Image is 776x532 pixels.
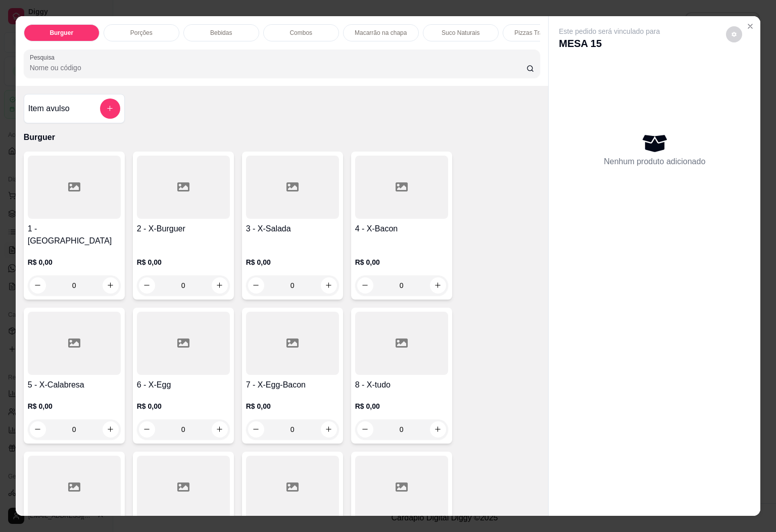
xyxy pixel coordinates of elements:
[726,26,742,42] button: decrease-product-quantity
[100,99,120,119] button: add-separate-item
[137,223,230,235] h4: 2 - X-Burguer
[604,156,705,168] p: Nenhum produto adicionado
[355,379,448,391] h4: 8 - X-tudo
[28,401,121,411] p: R$ 0,00
[28,103,70,115] h4: Item avulso
[28,257,121,267] p: R$ 0,00
[246,257,339,267] p: R$ 0,00
[559,36,660,51] p: MESA 15
[137,379,230,391] h4: 6 - X-Egg
[246,401,339,411] p: R$ 0,00
[28,379,121,391] h4: 5 - X-Calabresa
[137,401,230,411] p: R$ 0,00
[24,131,541,143] p: Burguer
[210,29,232,37] p: Bebidas
[246,223,339,235] h4: 3 - X-Salada
[246,379,339,391] h4: 7 - X-Egg-Bacon
[355,29,407,37] p: Macarrão na chapa
[28,223,121,247] h4: 1 - [GEOGRAPHIC_DATA]
[559,26,660,36] p: Este pedido será vinculado para
[50,29,73,37] p: Burguer
[30,53,58,62] label: Pesquisa
[130,29,153,37] p: Porções
[355,223,448,235] h4: 4 - X-Bacon
[355,401,448,411] p: R$ 0,00
[289,29,312,37] p: Combos
[137,257,230,267] p: R$ 0,00
[742,18,758,34] button: Close
[442,29,479,37] p: Suco Naturais
[355,257,448,267] p: R$ 0,00
[514,29,566,37] p: Pizzas Tradicionais
[30,63,526,73] input: Pesquisa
